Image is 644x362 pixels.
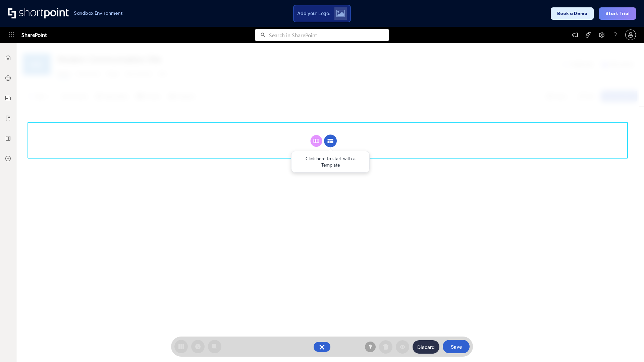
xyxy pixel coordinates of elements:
[336,10,345,17] img: Upload logo
[610,330,644,362] iframe: Chat Widget
[599,7,636,20] button: Start Trial
[551,7,594,20] button: Book a Demo
[297,10,330,16] span: Add your Logo:
[413,340,439,354] button: Discard
[269,29,389,41] input: Search in SharePoint
[443,340,470,353] button: Save
[74,11,123,15] h1: Sandbox Environment
[21,27,47,43] span: SharePoint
